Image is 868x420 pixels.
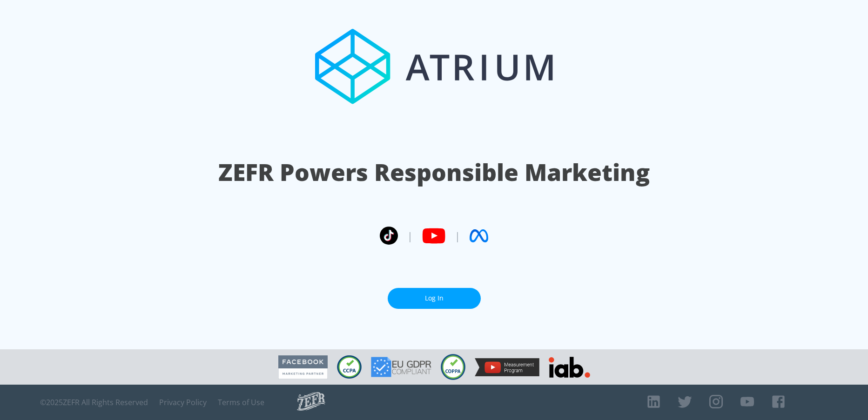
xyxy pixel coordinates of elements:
img: IAB [549,357,590,378]
a: Privacy Policy [159,398,207,407]
img: COPPA Compliant [441,354,465,380]
span: | [407,229,413,243]
a: Terms of Use [218,398,264,407]
h1: ZEFR Powers Responsible Marketing [218,156,650,188]
img: CCPA Compliant [337,355,362,379]
img: Facebook Marketing Partner [278,355,328,379]
img: YouTube Measurement Program [475,358,539,376]
img: GDPR Compliant [371,357,431,377]
a: Log In [388,288,481,309]
span: © 2025 ZEFR All Rights Reserved [40,398,148,407]
span: | [455,229,460,243]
